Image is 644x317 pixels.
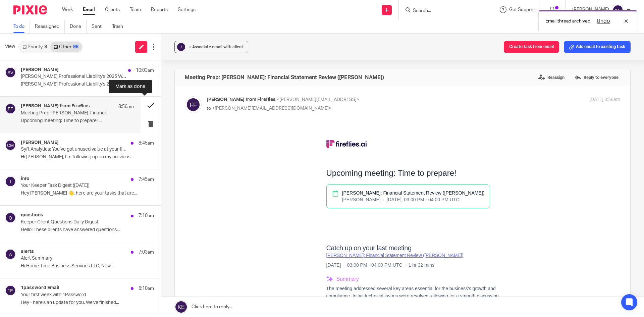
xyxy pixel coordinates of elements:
h4: 1password Email [21,285,59,291]
li: Finish personal tax return preparation using provided checklist [120,276,288,284]
p: 7:10am [139,212,154,219]
img: svg%3E [185,96,202,113]
span: | [199,137,199,140]
p: Alert Summary [21,256,127,261]
span: <[PERSON_NAME][EMAIL_ADDRESS]> [277,97,359,102]
p: Catch up on your last meeting [120,117,294,126]
a: Done [70,20,87,33]
img: Pixie [13,5,47,14]
button: Undo [595,17,612,25]
h4: info [21,176,30,182]
p: 7:45am [139,176,154,183]
img: svg%3E [5,103,16,114]
button: Create task from email [504,41,559,53]
p: Your Keeper Task Digest ([DATE]) [21,183,127,189]
a: Reassigned [35,20,65,33]
img: svg%3E [5,140,16,151]
button: ? + Associate email with client [174,41,248,53]
a: Clients [105,6,120,13]
h4: [PERSON_NAME] from Fireflies [21,103,90,109]
p: [PERSON_NAME] Professional Liability's 2025 Webinar... [21,82,154,87]
button: Add email to existing task [564,41,631,53]
span: + Associate email with client [189,45,243,49]
h4: alerts [21,249,34,255]
a: Email [83,6,95,13]
a: Trash [112,20,128,33]
img: svg%3E [5,285,16,296]
li: Review [PERSON_NAME]'s weekly hours for overtime compliance going forward [120,309,288,316]
p: Upcoming meeting: Time to prepare! ... [21,118,134,124]
p: Hey [PERSON_NAME] 👋, here are your tasks that are... [21,191,154,196]
a: Other98 [50,42,82,52]
p: Email thread archived. [545,18,591,24]
a: Reports [151,6,168,13]
span: Action Items [130,255,159,261]
p: Hello! These clients have answered questions... [21,227,154,233]
img: svg%3E [5,249,16,260]
span: [PERSON_NAME] from Fireflies [207,97,276,102]
h4: [PERSON_NAME] [21,140,59,146]
span: | [137,137,138,140]
span: <[PERSON_NAME][EMAIL_ADDRESS][DOMAIN_NAME]> [212,106,331,111]
label: Reassign [537,72,566,83]
h1: Upcoming meeting: Time to prepare! [120,42,284,51]
span: View [5,43,15,50]
label: Reply to everyone [573,72,620,83]
p: [PERSON_NAME]: Financial Statement Review ([PERSON_NAME]) [136,64,278,69]
p: 8:56am [118,103,134,110]
h4: [PERSON_NAME] [21,67,59,73]
a: Priority3 [19,42,50,52]
p: Hi [PERSON_NAME], I’m following up on my previous... [21,154,154,160]
img: svg%3E [5,67,16,78]
a: [PERSON_NAME]: Financial Statement Review ([PERSON_NAME]) [120,126,257,131]
div: 3 [44,45,47,49]
p: The meeting addressed several key areas essential for the business's growth and compliance. Initi... [120,158,294,247]
p: Syft Analytics: You’ve got unused value at your fingertips… [21,147,127,152]
span: to [207,106,211,111]
span: [PERSON_NAME] [136,70,174,76]
p: 7:03am [139,249,154,256]
h4: Meeting Prep: [PERSON_NAME]: Financial Statement Review ([PERSON_NAME]) [185,74,384,81]
p: Hi Home Time Business Services LLC, New... [21,263,154,269]
p: Keeper Client Questions Daily Digest [21,219,127,225]
h4: questions [21,212,43,218]
img: logo-full-color.png [120,13,160,22]
li: Contact Payday regarding available benefits packages for employees [120,298,288,305]
p: 6:10am [139,285,154,292]
li: Upload required tax documents to secure portal [120,287,288,295]
a: To do [13,20,30,33]
a: Sent [92,20,107,33]
a: Work [62,6,73,13]
div: ? [177,43,185,51]
span: [DATE], 03:00 PM - 04:00 PM UTC [180,70,253,76]
p: 10:03am [136,67,154,74]
p: Your first week with 1Password [21,292,127,298]
span: Summary [130,148,152,157]
div: 98 [73,45,78,49]
p: Meeting Prep: [PERSON_NAME]: Financial Statement Review ([PERSON_NAME]) [21,110,111,116]
li: Complete SBA July Forward submission [120,266,288,273]
span: | [177,72,177,75]
a: Team [130,6,141,13]
img: svg%3E [5,176,16,187]
p: 8:45am [139,140,154,147]
img: svg%3E [612,5,623,15]
p: [PERSON_NAME] Professional Liability's 2025 Webinar Series (1 CPE) [21,74,127,80]
img: svg%3E [5,212,16,223]
p: [DATE] 8:56am [589,96,620,103]
a: Settings [178,6,196,13]
p: Hey - here's an update for you. We've finished... [21,300,154,306]
p: [DATE] 03:00 PM - 04:00 PM UTC 1 hr 32 mins [120,136,294,142]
